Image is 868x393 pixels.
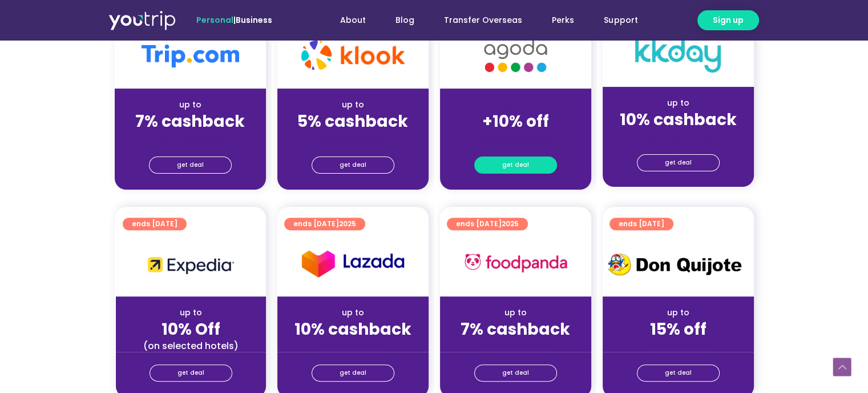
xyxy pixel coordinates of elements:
strong: 5% cashback [297,110,408,133]
div: up to [612,307,745,319]
span: get deal [177,365,204,381]
div: up to [286,99,419,111]
span: get deal [340,157,366,173]
span: get deal [665,155,692,171]
div: up to [125,307,257,319]
div: (for stays only) [286,132,419,144]
span: ends [DATE] [293,218,356,230]
a: get deal [474,157,557,174]
a: ends [DATE] [609,218,673,230]
strong: +10% off [482,110,549,133]
div: (for stays only) [286,340,419,352]
a: get deal [149,157,232,174]
a: Support [589,10,652,31]
strong: 10% Off [162,318,220,340]
div: up to [612,97,745,109]
a: get deal [312,364,394,382]
div: up to [286,307,419,319]
span: get deal [177,157,204,173]
strong: 10% cashback [294,318,411,340]
span: get deal [502,365,529,381]
div: (for stays only) [449,340,582,352]
a: ends [DATE]2025 [284,218,365,230]
span: ends [DATE] [619,218,664,230]
a: Business [236,14,272,26]
div: up to [449,307,582,319]
a: get deal [474,364,557,382]
strong: 10% cashback [620,109,737,131]
span: | [196,14,272,26]
span: ends [DATE] [456,218,519,230]
a: get deal [637,364,720,382]
span: 2025 [339,219,356,228]
div: (for stays only) [449,132,582,144]
a: Blog [381,10,429,31]
a: get deal [150,364,232,382]
div: (on selected hotels) [125,340,257,352]
span: Sign up [713,14,744,26]
a: Transfer Overseas [429,10,537,31]
div: up to [124,99,257,111]
span: Personal [196,14,233,26]
a: Sign up [697,10,759,30]
span: ends [DATE] [132,218,177,230]
strong: 7% cashback [135,110,245,133]
span: get deal [340,365,366,381]
span: up to [505,99,526,110]
strong: 7% cashback [461,318,570,340]
div: (for stays only) [612,340,745,352]
strong: 15% off [650,318,706,340]
span: get deal [502,157,529,173]
a: get deal [637,154,720,171]
a: ends [DATE]2025 [447,218,528,230]
span: get deal [665,365,692,381]
div: (for stays only) [612,130,745,142]
div: (for stays only) [124,132,257,144]
a: Perks [537,10,589,31]
a: About [325,10,381,31]
a: get deal [312,157,394,174]
a: ends [DATE] [123,218,187,230]
span: 2025 [502,219,519,228]
nav: Menu [303,10,652,31]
